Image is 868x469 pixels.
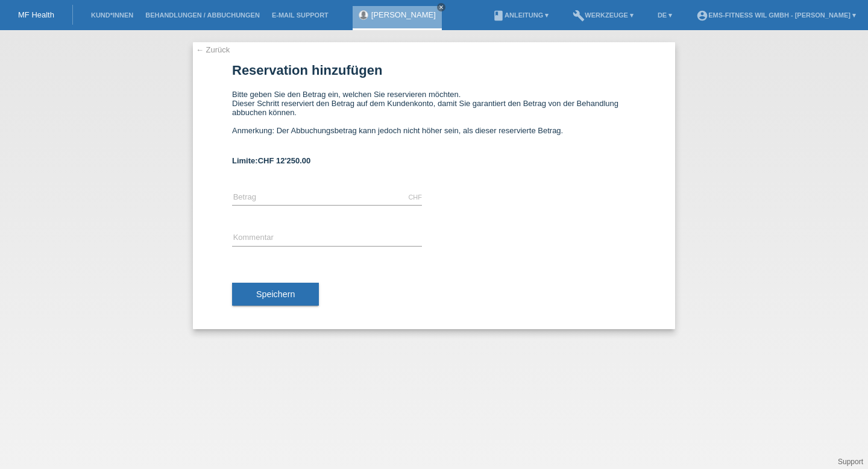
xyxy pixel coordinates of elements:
a: ← Zurück [196,45,230,54]
div: CHF [408,194,422,201]
span: CHF 12'250.00 [258,156,311,165]
a: Support [838,458,863,466]
a: MF Health [18,10,54,19]
a: bookAnleitung ▾ [486,11,555,19]
a: Kund*innen [85,11,139,19]
a: DE ▾ [652,11,678,19]
h1: Reservation hinzufügen [232,63,636,78]
a: Behandlungen / Abbuchungen [139,11,266,19]
i: account_circle [696,10,708,22]
div: Bitte geben Sie den Betrag ein, welchen Sie reservieren möchten. Dieser Schritt reserviert den Be... [232,90,636,144]
a: close [437,3,445,11]
a: [PERSON_NAME] [371,10,436,19]
i: book [492,10,505,22]
i: close [438,4,444,10]
b: Limite: [232,156,310,165]
span: Speichern [256,289,295,299]
button: Speichern [232,283,319,306]
a: E-Mail Support [266,11,335,19]
i: build [573,10,585,22]
a: buildWerkzeuge ▾ [567,11,640,19]
a: account_circleEMS-Fitness Wil GmbH - [PERSON_NAME] ▾ [690,11,862,19]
